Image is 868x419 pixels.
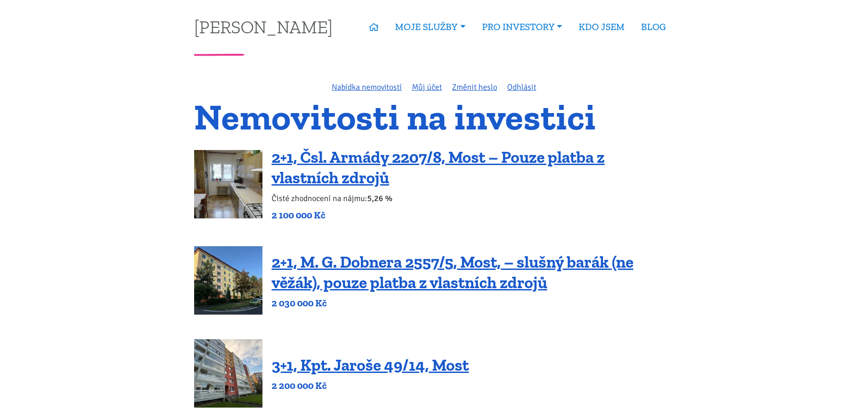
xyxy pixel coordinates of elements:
[633,16,674,37] a: BLOG
[332,82,402,92] a: Nabídka nemovitostí
[452,82,497,92] a: Změnit heslo
[474,16,570,37] a: PRO INVESTORY
[272,252,633,292] a: 2+1, M. G. Dobnera 2557/5, Most, – slušný barák (ne věžák), pouze platba z vlastních zdrojů
[412,82,442,92] a: Můj účet
[194,18,333,36] a: [PERSON_NAME]
[194,102,674,132] h1: Nemovitosti na investici
[272,209,674,222] p: 2 100 000 Kč
[272,147,605,187] a: 2+1, Čsl. Armády 2207/8, Most – Pouze platba z vlastních zdrojů
[272,355,469,375] a: 3+1, Kpt. Jaroše 49/14, Most
[272,192,674,205] p: Čisté zhodnocení na nájmu:
[387,16,473,37] a: MOJE SLUŽBY
[367,193,392,203] b: 5,26 %
[272,379,469,392] p: 2 200 000 Kč
[507,82,536,92] a: Odhlásit
[272,297,674,310] p: 2 030 000 Kč
[570,16,633,37] a: KDO JSEM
